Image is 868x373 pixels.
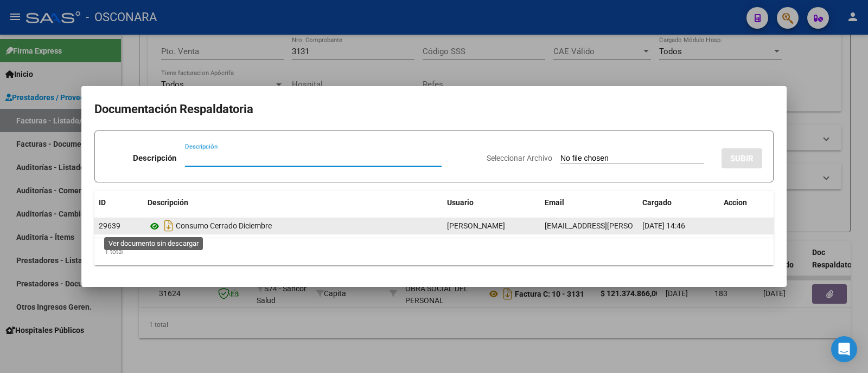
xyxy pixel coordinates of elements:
[724,198,747,207] span: Accion
[94,238,774,265] div: 1 total
[133,152,176,165] p: Descripción
[143,191,443,214] datatable-header-cell: Descripción
[94,191,143,214] datatable-header-cell: ID
[94,99,774,120] h2: Documentación Respaldatoria
[638,191,719,214] datatable-header-cell: Cargado
[642,221,685,230] span: [DATE] 14:46
[545,198,564,207] span: Email
[545,221,723,230] span: [EMAIL_ADDRESS][PERSON_NAME][DOMAIN_NAME]
[99,221,120,230] span: 29639
[722,148,762,168] button: SUBIR
[642,198,672,207] span: Cargado
[831,336,857,362] div: Open Intercom Messenger
[162,217,176,234] i: Descargar documento
[443,191,540,214] datatable-header-cell: Usuario
[540,191,638,214] datatable-header-cell: Email
[487,154,552,162] span: Seleccionar Archivo
[99,198,106,207] span: ID
[719,191,774,214] datatable-header-cell: Accion
[148,217,438,234] div: Consumo Cerrado Diciembre
[730,154,754,163] span: SUBIR
[148,198,188,207] span: Descripción
[447,198,474,207] span: Usuario
[447,221,505,230] span: [PERSON_NAME]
